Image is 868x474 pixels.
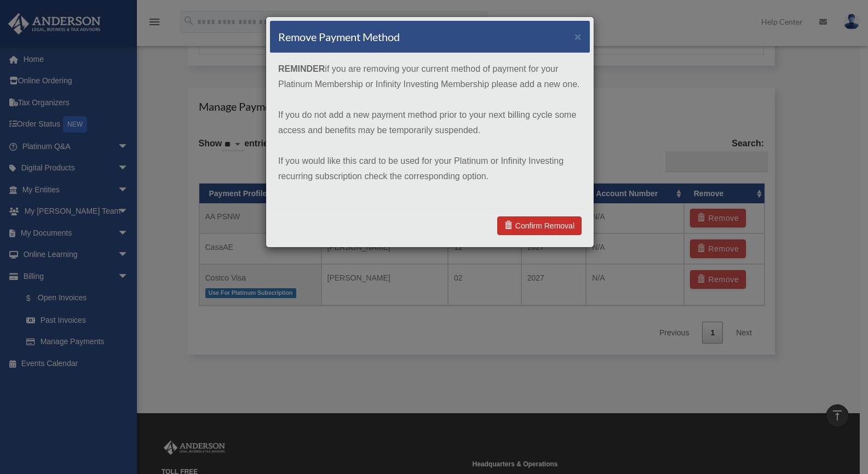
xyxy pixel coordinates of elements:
[278,107,582,138] p: If you do not add a new payment method prior to your next billing cycle some access and benefits ...
[278,29,400,44] h4: Remove Payment Method
[270,53,590,208] div: if you are removing your current method of payment for your Platinum Membership or Infinity Inves...
[574,31,582,42] button: ×
[497,216,582,235] a: Confirm Removal
[278,153,582,184] p: If you would like this card to be used for your Platinum or Infinity Investing recurring subscrip...
[278,64,325,73] strong: REMINDER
